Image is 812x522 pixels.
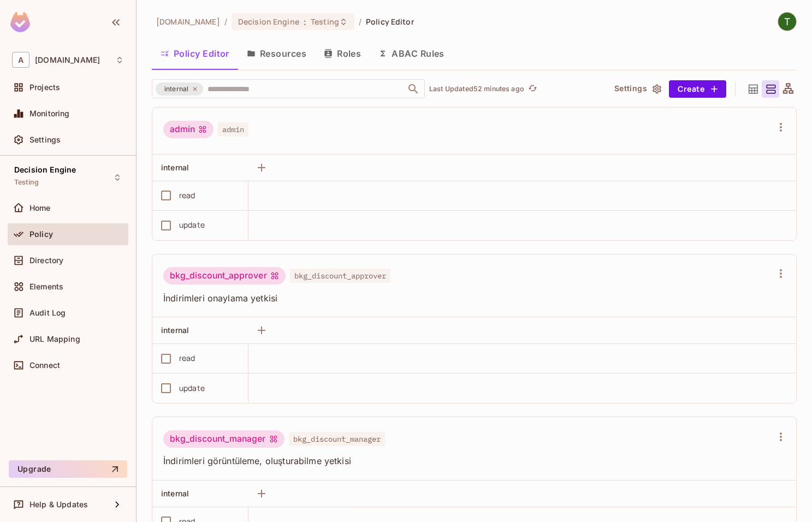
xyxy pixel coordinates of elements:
span: Policy Editor [366,16,414,27]
span: internal [161,325,189,335]
button: refresh [526,82,540,96]
span: Connect [29,361,60,370]
div: update [179,219,205,231]
span: Directory [29,256,63,265]
button: Open [406,81,421,97]
div: read [179,189,195,201]
img: SReyMgAAAABJRU5ErkJggg== [10,12,30,32]
div: bkg_discount_manager [163,430,285,448]
span: Help & Updates [29,500,88,509]
span: internal [161,489,189,498]
span: Testing [14,178,39,187]
li: / [224,16,227,27]
div: bkg_discount_approver [163,267,286,284]
img: Taha ÇEKEN [778,13,796,31]
span: refresh [528,84,537,94]
span: Decision Engine [238,16,299,27]
span: internal [161,163,189,172]
button: Create [669,80,726,98]
button: Resources [238,40,315,67]
span: Workspace: abclojistik.com [35,56,100,64]
button: Settings [610,80,665,98]
span: bkg_discount_approver [290,269,390,283]
span: Projects [29,83,60,92]
li: / [359,16,361,27]
span: URL Mapping [29,335,80,343]
span: Home [29,204,51,212]
span: İndirimleri görüntüleme, oluşturabilme yetkisi [163,455,772,467]
div: read [179,352,195,364]
span: internal [158,84,195,94]
button: ABAC Rules [370,40,453,67]
div: update [179,382,205,394]
span: Testing [311,16,339,27]
span: bkg_discount_manager [289,432,385,446]
span: Policy [29,230,53,239]
span: Settings [29,135,61,144]
button: Upgrade [9,460,127,478]
span: admin [218,122,248,137]
span: İndirimleri onaylama yetkisi [163,292,772,304]
div: internal [156,82,203,96]
span: : [303,17,307,26]
span: Decision Engine [14,165,76,174]
button: Policy Editor [152,40,238,67]
div: admin [163,121,214,138]
button: Roles [315,40,370,67]
span: the active workspace [156,16,220,27]
span: Click to refresh data [524,82,540,96]
span: Audit Log [29,309,66,317]
span: Elements [29,282,63,291]
span: A [12,52,29,68]
span: Monitoring [29,109,70,118]
p: Last Updated 52 minutes ago [429,85,524,93]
